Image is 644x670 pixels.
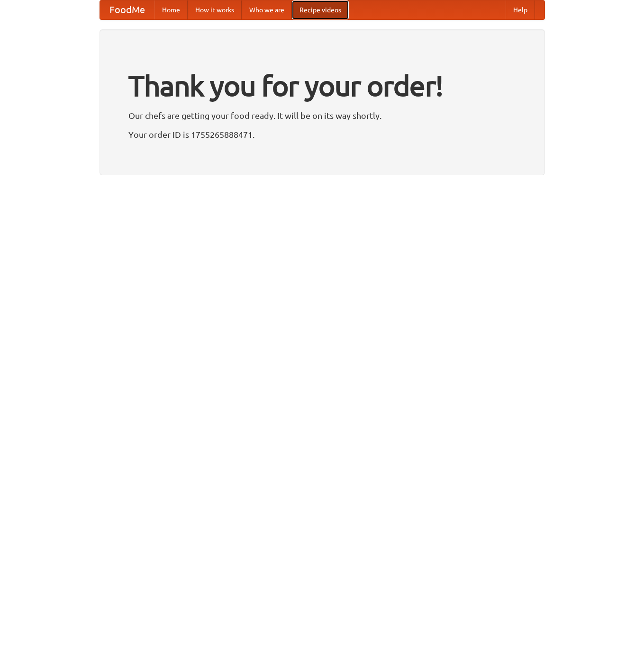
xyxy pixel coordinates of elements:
[188,0,242,19] a: How it works
[128,108,516,123] p: Our chefs are getting your food ready. It will be on its way shortly.
[154,0,188,19] a: Home
[100,0,154,19] a: FoodMe
[128,127,516,142] p: Your order ID is 1755265888471.
[292,0,349,19] a: Recipe videos
[242,0,292,19] a: Who we are
[506,0,535,19] a: Help
[128,63,516,108] h1: Thank you for your order!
